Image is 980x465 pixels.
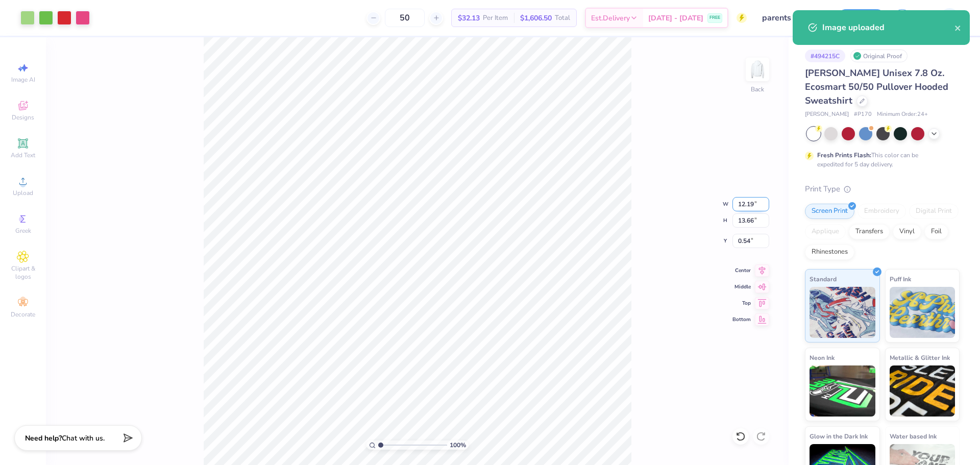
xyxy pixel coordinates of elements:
input: – – [385,9,425,27]
span: Image AI [11,76,35,84]
span: Upload [13,189,33,197]
span: Add Text [11,151,35,159]
span: $1,606.50 [520,13,552,23]
input: Untitled Design [754,8,829,28]
span: Middle [732,283,751,290]
span: Bottom [732,316,751,323]
span: Glow in the Dark Ink [810,431,868,442]
div: Vinyl [893,224,921,239]
span: 100 % [450,440,466,450]
img: Back [747,59,768,80]
span: Total [555,13,570,23]
img: Puff Ink [890,287,955,338]
span: Water based Ink [890,431,937,442]
div: Screen Print [805,204,854,219]
div: Embroidery [857,204,906,219]
span: Designs [12,113,34,121]
button: close [954,21,962,34]
span: Neon Ink [810,352,835,363]
span: Center [732,267,751,274]
img: Standard [810,287,875,338]
span: [PERSON_NAME] [805,110,849,119]
strong: Need help? [25,433,62,443]
img: Metallic & Glitter Ink [890,365,955,417]
span: Standard [810,274,837,284]
div: Image uploaded [822,21,954,34]
span: Top [732,300,751,307]
div: Back [751,85,764,94]
div: Print Type [805,183,960,195]
span: [DATE] - [DATE] [648,13,703,23]
span: [PERSON_NAME] Unisex 7.8 Oz. Ecosmart 50/50 Pullover Hooded Sweatshirt [805,67,948,107]
img: Neon Ink [810,365,875,417]
div: Digital Print [909,204,959,219]
span: FREE [709,14,720,21]
div: Rhinestones [805,244,854,260]
span: Est. Delivery [591,13,630,23]
div: This color can be expedited for 5 day delivery. [817,151,943,169]
span: Per Item [483,13,508,23]
div: Transfers [849,224,890,239]
span: Clipart & logos [5,264,41,281]
span: # P170 [854,110,872,119]
strong: Fresh Prints Flash: [817,151,871,159]
span: Puff Ink [890,274,911,284]
span: Metallic & Glitter Ink [890,352,950,363]
div: Original Proof [850,50,908,62]
div: Applique [805,224,846,239]
span: Minimum Order: 24 + [877,110,928,119]
span: Chat with us. [62,433,105,443]
span: Greek [15,227,31,235]
span: $32.13 [458,13,480,23]
span: Decorate [11,310,35,319]
div: Foil [924,224,948,239]
div: # 494215C [805,50,845,62]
